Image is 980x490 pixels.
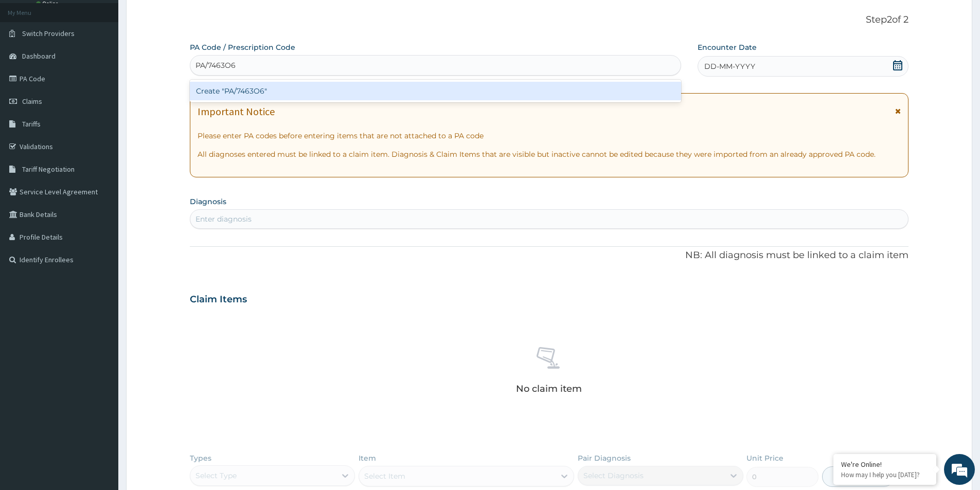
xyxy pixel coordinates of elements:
[198,131,901,141] p: Please enter PA codes before entering items that are not attached to a PA code
[704,61,755,71] span: DD-MM-YYYY
[22,119,41,129] span: Tariffs
[198,106,275,117] h1: Important Notice
[195,214,252,224] div: Enter diagnosis
[841,470,929,479] p: How may I help you today?
[169,5,193,30] div: Minimize live chat window
[190,294,247,305] h3: Claim Items
[190,249,908,262] p: NB: All diagnosis must be linked to a claim item
[5,281,196,317] textarea: Type your message and hit 'Enter'
[60,130,142,233] span: We're online!
[841,460,929,469] div: We're Online!
[22,165,75,174] span: Tariff Negotiation
[19,51,42,77] img: d_794563401_company_1708531726252_794563401
[22,97,42,106] span: Claims
[54,58,173,71] div: Chat with us now
[22,29,75,38] span: Switch Providers
[190,196,226,207] label: Diagnosis
[190,14,908,26] p: Step 2 of 2
[190,42,295,52] label: PA Code / Prescription Code
[190,82,681,100] div: Create "PA/7463O6"
[198,149,901,159] p: All diagnoses entered must be linked to a claim item. Diagnosis & Claim Items that are visible bu...
[698,42,757,52] label: Encounter Date
[516,384,582,394] p: No claim item
[22,51,56,61] span: Dashboard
